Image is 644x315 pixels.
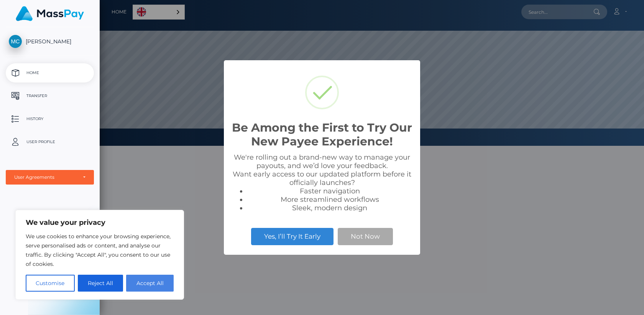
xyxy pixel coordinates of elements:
div: User Agreements [14,174,77,180]
p: We use cookies to enhance your browsing experience, serve personalised ads or content, and analys... [26,232,174,269]
button: Accept All [126,275,174,292]
button: Not Now [338,228,393,245]
li: Faster navigation [247,187,412,195]
button: Yes, I’ll Try It Early [251,228,333,245]
p: Home [9,67,91,79]
p: We value your privacy [26,218,174,227]
button: Customise [26,275,75,292]
span: [PERSON_NAME] [6,38,94,45]
h2: Be Among the First to Try Our New Payee Experience! [232,121,412,148]
p: History [9,113,91,125]
li: More streamlined workflows [247,195,412,204]
p: Transfer [9,90,91,102]
li: Sleek, modern design [247,204,412,212]
div: We're rolling out a brand-new way to manage your payouts, and we’d love your feedback. Want early... [232,153,412,212]
p: User Profile [9,136,91,148]
div: We value your privacy [15,210,184,300]
img: MassPay [16,6,84,21]
button: User Agreements [6,170,94,185]
button: Reject All [78,275,123,292]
